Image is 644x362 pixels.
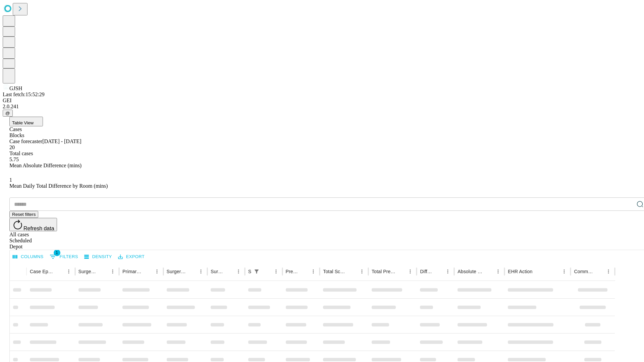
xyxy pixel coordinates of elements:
div: Predicted In Room Duration [286,269,299,274]
button: Menu [493,267,503,276]
button: Menu [196,267,206,276]
div: Absolute Difference [458,269,483,274]
div: Surgery Date [211,269,224,274]
button: @ [3,110,13,117]
button: Menu [357,267,367,276]
button: Sort [299,267,309,276]
button: Menu [406,267,415,276]
button: Density [83,252,114,262]
button: Menu [309,267,318,276]
button: Reset filters [9,211,38,218]
button: Sort [484,267,493,276]
span: 20 [9,144,15,150]
button: Sort [594,267,604,276]
button: Menu [604,267,613,276]
span: 5.75 [9,157,19,162]
button: Show filters [252,267,261,276]
button: Sort [55,267,64,276]
span: @ [5,111,10,116]
div: Scheduled In Room Duration [248,269,251,274]
span: 1 [54,249,60,256]
span: [DATE] - [DATE] [42,138,81,144]
button: Export [116,252,146,262]
button: Table View [9,117,43,126]
span: Reset filters [12,212,36,217]
span: Case forecaster [9,138,42,144]
div: GEI [3,98,641,104]
span: GJSH [9,85,22,91]
button: Menu [443,267,452,276]
button: Sort [396,267,406,276]
button: Menu [152,267,162,276]
button: Sort [99,267,108,276]
button: Sort [533,267,542,276]
div: Difference [420,269,433,274]
span: 1 [9,177,12,183]
button: Menu [271,267,281,276]
button: Menu [108,267,117,276]
button: Sort [187,267,196,276]
button: Sort [224,267,234,276]
div: Total Predicted Duration [372,269,396,274]
span: Total cases [9,150,33,156]
div: Surgery Name [167,269,186,274]
div: 1 active filter [252,267,261,276]
span: Mean Absolute Difference (mins) [9,163,82,168]
div: 2.0.241 [3,104,641,110]
div: EHR Action [508,269,532,274]
button: Sort [262,267,271,276]
button: Sort [143,267,152,276]
div: Primary Service [122,269,142,274]
button: Menu [559,267,569,276]
button: Sort [348,267,357,276]
span: Table View [12,120,34,125]
button: Select columns [11,252,45,262]
span: Refresh data [23,226,54,231]
span: Last fetch: 15:52:29 [3,92,45,97]
div: Case Epic Id [30,269,54,274]
div: Total Scheduled Duration [323,269,347,274]
button: Menu [64,267,73,276]
span: Mean Daily Total Difference by Room (mins) [9,183,108,189]
button: Show filters [48,251,80,262]
div: Surgeon Name [78,269,98,274]
div: Comments [574,269,593,274]
button: Sort [434,267,443,276]
button: Refresh data [9,218,57,231]
button: Menu [234,267,243,276]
